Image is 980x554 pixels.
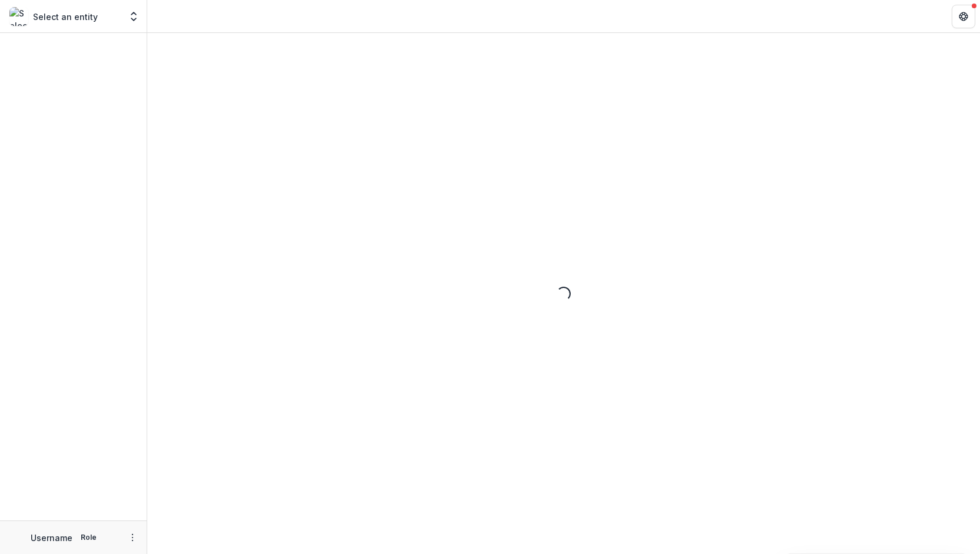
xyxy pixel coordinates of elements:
p: Username [31,532,72,544]
img: Select an entity [9,7,28,26]
button: Get Help [952,5,975,28]
p: Role [77,532,100,543]
button: More [125,530,140,545]
button: Open entity switcher [125,5,142,28]
p: Select an entity [33,11,98,23]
